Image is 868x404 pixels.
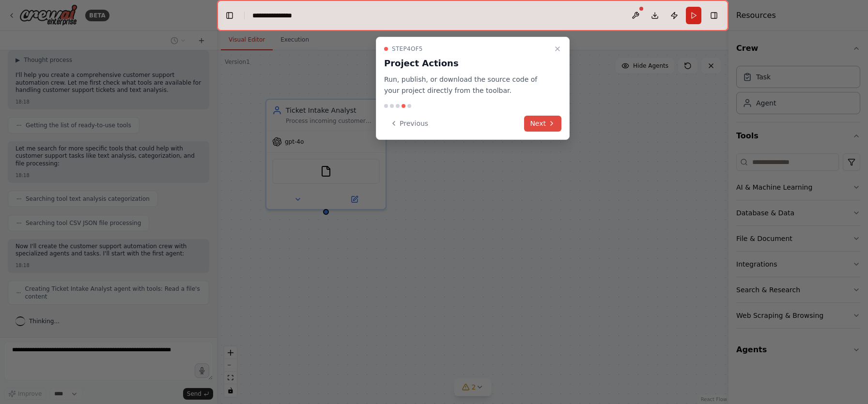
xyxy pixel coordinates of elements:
[552,43,563,55] button: Close walkthrough
[524,116,561,132] button: Next
[384,116,434,132] button: Previous
[392,45,423,53] span: Step 4 of 5
[384,74,550,96] p: Run, publish, or download the source code of your project directly from the toolbar.
[223,9,236,22] button: Hide left sidebar
[384,57,550,70] h3: Project Actions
